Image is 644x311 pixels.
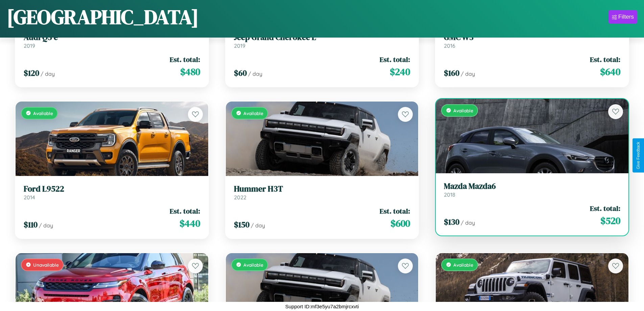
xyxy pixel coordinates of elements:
[453,262,473,268] span: Available
[33,262,59,268] span: Unavailable
[243,110,263,116] span: Available
[636,142,641,169] div: Give Feedback
[234,32,410,49] a: Jeep Grand Cherokee L2019
[444,32,620,42] h3: GMC W3
[444,191,455,198] span: 2018
[180,65,200,79] span: $ 480
[444,42,455,49] span: 2016
[39,222,53,229] span: / day
[600,214,620,227] span: $ 520
[24,42,35,49] span: 2019
[444,67,459,79] span: $ 160
[24,32,200,49] a: Audi Q5 e2019
[234,194,246,201] span: 2022
[234,67,247,79] span: $ 60
[461,70,475,77] span: / day
[444,32,620,49] a: GMC W32016
[24,32,200,42] h3: Audi Q5 e
[380,54,410,64] span: Est. total:
[444,216,459,227] span: $ 130
[33,110,53,116] span: Available
[24,184,200,201] a: Ford L95222014
[234,219,249,230] span: $ 150
[234,184,410,194] h3: Hummer H3T
[24,194,35,201] span: 2014
[234,184,410,201] a: Hummer H3T2022
[390,217,410,230] span: $ 600
[234,32,410,42] h3: Jeep Grand Cherokee L
[390,65,410,79] span: $ 240
[243,262,263,268] span: Available
[285,302,359,311] p: Support ID: mf3e5yu7a2bmjrcxvti
[7,3,199,31] h1: [GEOGRAPHIC_DATA]
[180,217,200,230] span: $ 440
[170,54,200,64] span: Est. total:
[170,206,200,216] span: Est. total:
[461,219,475,226] span: / day
[24,67,39,79] span: $ 120
[24,219,38,230] span: $ 110
[609,10,637,24] button: Filters
[234,42,245,49] span: 2019
[600,65,620,79] span: $ 640
[618,14,634,20] div: Filters
[251,222,265,229] span: / day
[380,206,410,216] span: Est. total:
[590,203,620,213] span: Est. total:
[444,181,620,191] h3: Mazda Mazda6
[444,181,620,198] a: Mazda Mazda62018
[248,70,262,77] span: / day
[41,70,55,77] span: / day
[453,108,473,113] span: Available
[24,184,200,194] h3: Ford L9522
[590,54,620,64] span: Est. total:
